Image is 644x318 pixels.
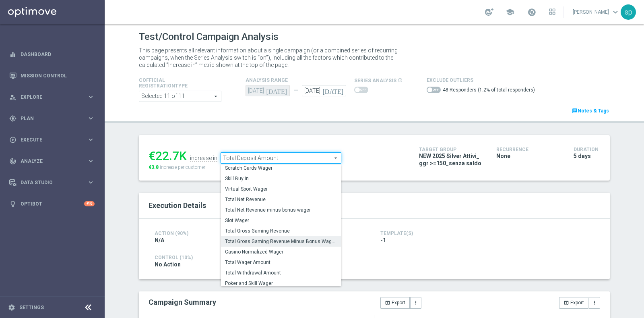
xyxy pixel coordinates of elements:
div: Data Studio [9,179,87,186]
button: play_circle_outline Execute keyboard_arrow_right [9,137,95,143]
h4: Duration [574,147,600,152]
span: Total Gross Gaming Revenue [225,228,337,234]
span: 5 days [574,152,591,160]
h4: Cofficial Registrationtype [139,77,207,89]
button: person_search Explore keyboard_arrow_right [9,94,95,100]
p: This page presents all relevant information about a single campaign (or a combined series of recu... [139,47,409,69]
a: Mission Control [21,65,95,86]
span: -1 [380,237,386,244]
h1: Test/Control Campaign Analysis [139,31,279,43]
a: [PERSON_NAME]keyboard_arrow_down [572,6,621,18]
h4: analysis range [246,77,354,83]
button: track_changes Analyze keyboard_arrow_right [9,158,95,164]
i: [DATE] [266,85,290,94]
span: Data Studio [21,180,87,185]
div: +10 [84,201,95,206]
h4: Target Group [419,147,484,152]
span: Total Net Revenue [225,196,337,203]
i: open_in_browser [563,300,569,306]
span: Total Gross Gaming Revenue Minus Bonus Wagared [225,238,337,245]
span: Execution Details [149,201,206,210]
span: Explore [21,95,87,100]
h4: Exclude Outliers [427,77,535,83]
span: increase per customer [160,164,205,170]
span: NEW 2025 Silver Attivi_ ggr >=150_senza saldo [419,152,484,167]
button: Mission Control [9,73,95,79]
span: None [496,152,510,160]
span: keyboard_arrow_down [611,8,620,17]
div: sp [621,4,636,20]
div: €22.7K [149,149,187,163]
div: Explore [9,94,87,101]
i: play_circle_outline [9,136,17,143]
div: increase in [190,155,217,162]
div: — [290,87,302,94]
i: keyboard_arrow_right [87,157,95,165]
span: Poker and Skill Wager [225,280,337,287]
i: keyboard_arrow_right [87,179,95,186]
span: series analysis [354,78,396,83]
div: Optibot [9,193,95,214]
i: more_vert [592,300,597,306]
i: chat [572,108,578,114]
i: keyboard_arrow_right [87,114,95,122]
span: Total Net Revenue minus bonus wager [225,207,337,213]
div: Plan [9,115,87,122]
span: Virtual Sport Wager [225,186,337,192]
i: track_changes [9,158,17,165]
i: person_search [9,94,17,101]
a: Dashboard [21,44,95,65]
span: Analyze [21,159,87,164]
i: open_in_browser [385,300,390,306]
a: Optibot [21,193,84,214]
div: Mission Control [9,65,95,86]
button: more_vert [589,297,600,308]
span: Total Withdrawal Amount [225,270,337,276]
a: chatNotes & Tags [571,106,610,115]
button: gps_fixed Plan keyboard_arrow_right [9,115,95,122]
span: Plan [21,116,87,121]
h4: Recurrence [496,147,561,152]
h4: Template(s) [380,231,594,236]
span: Execute [21,137,87,142]
span: €3.8 [149,164,159,170]
i: keyboard_arrow_right [87,136,95,143]
button: lightbulb Optibot +10 [9,201,95,207]
i: info_outline [398,78,402,83]
span: Total Wager Amount [225,259,337,266]
i: more_vert [413,300,419,306]
span: Skill Buy In [225,175,337,182]
i: keyboard_arrow_right [87,93,95,101]
button: open_in_browser Export [559,297,588,308]
div: Execute [9,136,87,143]
button: equalizer Dashboard [9,51,95,58]
button: open_in_browser Export [380,297,410,308]
div: Dashboard [9,44,95,65]
span: No Action [155,261,181,268]
i: [DATE] [322,85,346,94]
i: gps_fixed [9,115,17,122]
h2: Campaign Summary [149,298,216,306]
i: lightbulb [9,200,17,208]
button: Data Studio keyboard_arrow_right [9,179,95,186]
span: school [506,8,514,17]
span: N/A [155,237,164,244]
i: equalizer [9,51,17,58]
span: Slot Wager [225,217,337,224]
span: Casino Normalized Wager [225,249,337,255]
a: Settings [19,305,44,310]
label: 48 Responders (1.2% of total responders) [443,87,535,94]
button: more_vert [410,297,421,308]
input: Select Date [302,85,346,96]
div: Analyze [9,158,87,165]
h4: Action (90%) [155,231,218,236]
span: Expert Online Expert Retail Master Online Master Retail Other and 6 more [139,91,221,102]
i: settings [8,304,15,311]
